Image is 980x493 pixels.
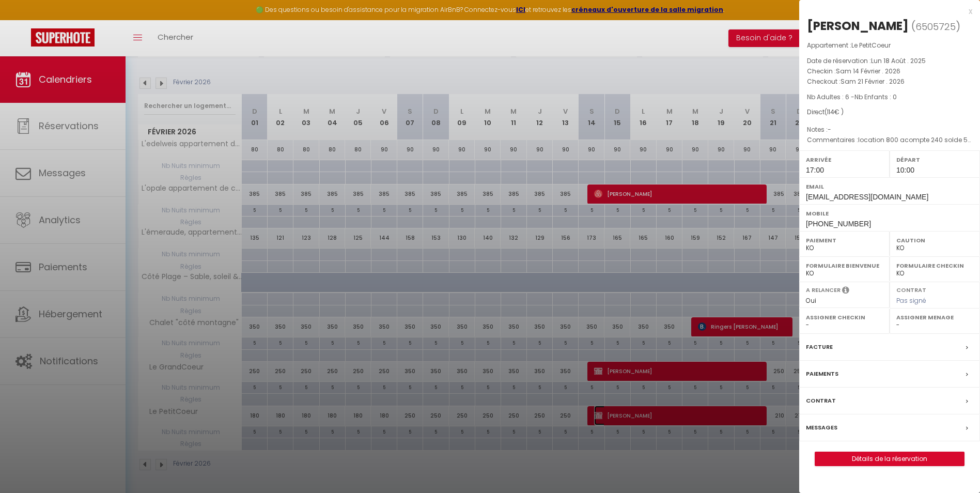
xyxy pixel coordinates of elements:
[806,166,824,174] span: 17:00
[806,312,883,322] label: Assigner Checkin
[806,220,871,228] span: [PHONE_NUMBER]
[896,286,926,292] label: Contrat
[896,155,973,165] label: Départ
[806,422,837,433] label: Messages
[807,107,972,117] div: Direct
[896,296,926,305] span: Pas signé
[815,452,964,466] a: Détails de la réservation
[807,66,972,76] p: Checkin :
[807,56,972,66] p: Date de réservation :
[806,235,883,245] label: Paiement
[896,166,914,174] span: 10:00
[807,18,909,34] div: [PERSON_NAME]
[915,20,956,33] span: 6505725
[854,93,897,101] span: Nb Enfants : 0
[827,107,834,116] span: 114
[807,135,972,145] p: Commentaires :
[815,452,965,466] button: Détails de la réservation
[851,41,891,50] span: Le PetitCoeur
[828,125,831,134] span: -
[896,260,973,271] label: Formulaire Checkin
[8,4,39,35] button: Ouvrir le widget de chat LiveChat
[911,19,960,34] span: ( )
[806,395,836,406] label: Contrat
[871,56,926,65] span: Lun 18 Août . 2025
[806,286,841,295] label: A relancer
[806,208,973,219] label: Mobile
[806,368,838,379] label: Paiements
[807,76,972,87] p: Checkout :
[825,107,844,116] span: ( € )
[841,77,905,86] span: Sam 21 Février . 2026
[836,67,900,75] span: Sam 14 Février . 2026
[896,235,973,245] label: Caution
[807,93,897,101] span: Nb Adultes : 6 -
[896,312,973,322] label: Assigner Menage
[806,342,833,352] label: Facture
[807,125,972,135] p: Notes :
[806,181,973,192] label: Email
[807,40,972,51] p: Appartement :
[806,260,883,271] label: Formulaire Bienvenue
[806,193,928,201] span: [EMAIL_ADDRESS][DOMAIN_NAME]
[806,155,883,165] label: Arrivée
[799,5,972,18] div: x
[842,286,849,297] i: Sélectionner OUI si vous souhaiter envoyer les séquences de messages post-checkout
